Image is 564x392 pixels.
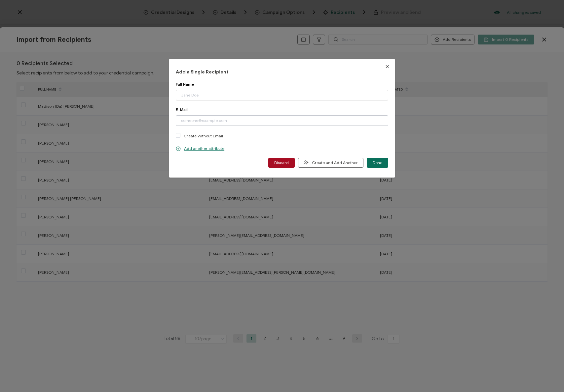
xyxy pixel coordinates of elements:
[531,360,564,392] iframe: Chat Widget
[274,161,289,165] span: Discard
[184,133,223,139] p: Create Without Email
[176,90,388,100] input: Jane Doe
[176,82,194,87] span: Full Name
[367,158,388,168] button: Done
[176,107,188,112] span: E-Mail
[304,160,358,165] span: Create and Add Another
[176,69,388,75] h1: Add a Single Recipient
[268,158,295,168] button: Discard
[373,161,382,165] span: Done
[298,158,363,168] button: Create and Add Another
[380,59,395,74] button: Close
[176,146,224,151] p: Add another attribute
[169,59,395,178] div: dialog
[176,115,388,126] input: someone@example.com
